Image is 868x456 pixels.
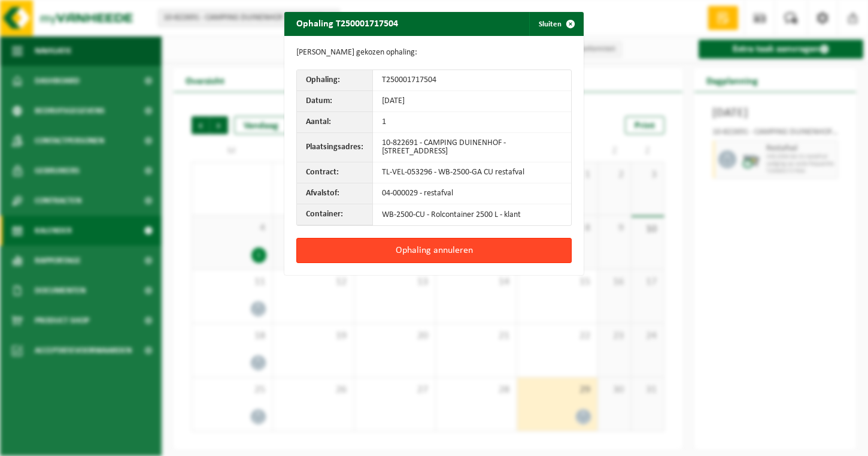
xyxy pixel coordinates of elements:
[373,162,571,183] td: TL-VEL-053296 - WB-2500-GA CU restafval
[373,204,571,225] td: WB-2500-CU - Rolcontainer 2500 L - klant
[373,133,571,162] td: 10-822691 - CAMPING DUINENHOF - [STREET_ADDRESS]
[296,48,572,58] p: [PERSON_NAME] gekozen ophaling:
[373,91,571,112] td: [DATE]
[297,112,373,133] th: Aantal:
[284,12,410,35] h2: Ophaling T250001717504
[297,133,373,162] th: Plaatsingsadres:
[297,162,373,183] th: Contract:
[296,238,572,263] button: Ophaling annuleren
[373,112,571,133] td: 1
[373,70,571,91] td: T250001717504
[297,204,373,225] th: Container:
[297,183,373,204] th: Afvalstof:
[373,183,571,204] td: 04-000029 - restafval
[529,12,582,36] button: Sluiten
[297,91,373,112] th: Datum:
[297,70,373,91] th: Ophaling:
